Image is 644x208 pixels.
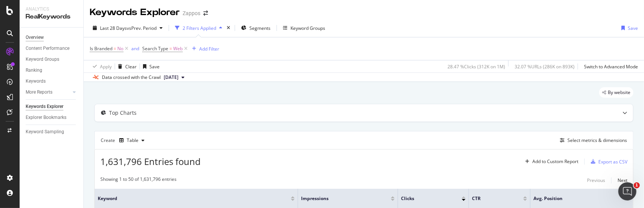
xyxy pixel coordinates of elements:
[225,24,232,32] div: times
[140,60,160,72] button: Save
[114,45,116,52] span: =
[533,195,615,202] span: Avg. Position
[199,46,219,52] div: Add Filter
[90,45,112,52] span: Is Branded
[584,63,638,70] div: Switch to Advanced Mode
[26,103,78,111] a: Keywords Explorer
[90,60,112,72] button: Apply
[26,103,63,111] div: Keywords Explorer
[567,137,627,143] div: Select metrics & dimensions
[90,22,166,34] button: Last 28 DaysvsPrev. Period
[100,63,112,70] div: Apply
[183,25,216,31] div: 2 Filters Applied
[26,77,78,85] a: Keywords
[131,45,139,52] button: and
[447,63,505,70] div: 28.47 % Clicks ( 312K on 1M )
[26,45,78,52] a: Content Performance
[203,11,208,16] div: arrow-right-arrow-left
[161,73,188,82] button: [DATE]
[608,90,630,95] span: By website
[183,9,200,17] div: Zappos
[26,128,64,136] div: Keyword Sampling
[26,55,78,63] a: Keyword Groups
[125,63,137,70] div: Clear
[101,134,148,146] div: Create
[280,22,328,34] button: Keyword Groups
[164,74,178,81] span: 2025 Sep. 22nd
[100,25,127,31] span: Last 28 Days
[26,66,42,74] div: Ranking
[618,182,636,200] iframe: Intercom live chat
[189,44,219,53] button: Add Filter
[599,87,633,98] div: legacy label
[169,45,172,52] span: =
[628,25,638,31] div: Save
[588,156,627,168] button: Export as CSV
[26,55,59,63] div: Keyword Groups
[26,6,77,12] div: Analytics
[598,159,627,165] div: Export as CSV
[472,195,512,202] span: CTR
[238,22,274,34] button: Segments
[98,195,280,202] span: Keyword
[26,128,78,136] a: Keyword Sampling
[26,45,69,52] div: Content Performance
[26,114,78,122] a: Explorer Bookmarks
[634,182,640,188] span: 1
[117,43,123,54] span: No
[149,63,160,70] div: Save
[26,66,78,74] a: Ranking
[618,22,638,34] button: Save
[26,34,44,42] div: Overview
[26,114,66,122] div: Explorer Bookmarks
[100,155,201,168] span: 1,631,796 Entries found
[522,156,578,168] button: Add to Custom Report
[557,136,627,145] button: Select metrics & dimensions
[90,6,180,19] div: Keywords Explorer
[515,63,575,70] div: 32.07 % URLs ( 286K on 893K )
[301,195,380,202] span: Impressions
[26,88,71,96] a: More Reports
[127,25,157,31] span: vs Prev. Period
[26,12,77,21] div: RealKeywords
[587,176,605,185] button: Previous
[290,25,325,31] div: Keyword Groups
[26,34,78,42] a: Overview
[142,45,168,52] span: Search Type
[115,60,137,72] button: Clear
[26,77,46,85] div: Keywords
[127,138,138,143] div: Table
[100,176,177,185] div: Showing 1 to 50 of 1,631,796 entries
[173,43,183,54] span: Web
[618,176,627,185] button: Next
[532,159,578,164] div: Add to Custom Report
[26,88,52,96] div: More Reports
[102,74,161,81] div: Data crossed with the Crawl
[618,177,627,183] div: Next
[116,134,148,146] button: Table
[401,195,450,202] span: Clicks
[249,25,271,31] span: Segments
[109,109,137,117] div: Top Charts
[581,60,638,72] button: Switch to Advanced Mode
[172,22,225,34] button: 2 Filters Applied
[587,177,605,183] div: Previous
